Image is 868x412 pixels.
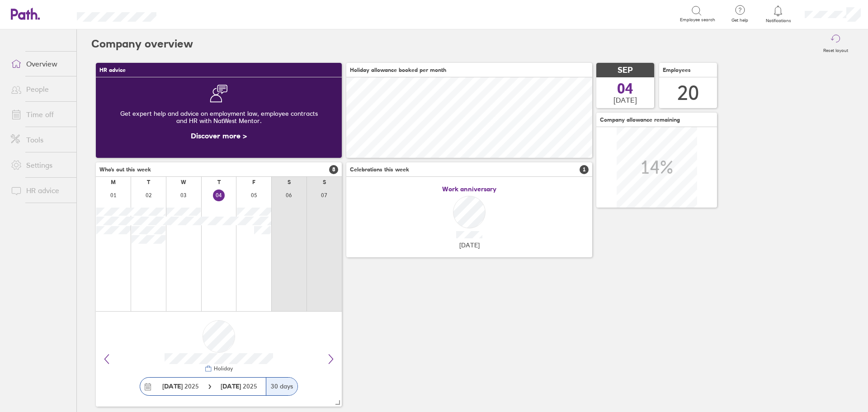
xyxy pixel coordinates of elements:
strong: [DATE] [221,382,243,390]
a: Time off [4,105,76,123]
h2: Company overview [91,29,193,58]
a: Overview [4,55,76,73]
a: Settings [4,156,76,174]
div: M [111,179,116,185]
span: 1 [580,165,589,174]
a: Discover more > [191,131,247,140]
span: SEP [618,66,633,75]
span: 04 [617,81,633,96]
div: Search [181,9,204,18]
span: 2025 [162,383,199,390]
span: 2025 [221,383,257,390]
span: Employees [663,67,691,73]
div: 30 days [266,378,297,395]
div: F [252,179,255,185]
span: Who's out this week [99,166,151,173]
a: People [4,80,76,98]
a: Tools [4,131,76,149]
strong: [DATE] [162,382,183,390]
a: Notifications [764,5,793,24]
span: [DATE] [613,96,637,104]
span: [DATE] [459,242,480,249]
label: Reset layout [818,45,854,53]
span: Holiday allowance booked per month [350,67,446,73]
div: T [147,179,150,185]
div: W [181,179,186,185]
span: Employee search [680,17,715,23]
button: Reset layout [818,29,854,58]
div: S [288,179,291,185]
a: HR advice [4,181,76,199]
div: S [323,179,326,185]
span: HR advice [99,67,126,73]
span: Notifications [764,18,793,24]
span: Celebrations this week [350,166,409,173]
span: Company allowance remaining [600,117,680,123]
div: T [217,179,221,185]
span: 8 [329,165,338,174]
span: Get help [725,18,755,23]
div: Get expert help and advice on employment law, employee contracts and HR with NatWest Mentor. [103,103,335,132]
div: 20 [677,81,699,104]
span: Work anniversary [442,185,496,193]
div: Holiday [212,365,233,372]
